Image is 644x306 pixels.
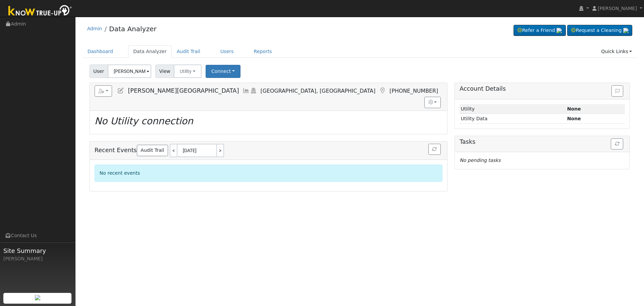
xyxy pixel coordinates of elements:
[460,104,566,114] td: Utility
[3,246,72,255] span: Site Summary
[428,144,441,155] button: Refresh
[172,45,205,58] a: Audit Trail
[379,87,386,94] a: Map
[514,25,566,36] a: Refer a Friend
[567,116,581,121] strong: None
[460,85,625,92] h5: Account Details
[83,45,118,58] a: Dashboard
[567,106,581,112] strong: ID: null, authorized: None
[611,85,623,97] button: Issue History
[95,165,442,182] div: No recent events
[95,116,193,127] i: No Utility connection
[90,64,108,78] span: User
[174,64,202,78] button: Utility
[243,87,250,94] a: Multi-Series Graph
[596,45,637,58] a: Quick Links
[460,158,500,163] i: No pending tasks
[460,138,625,145] h5: Tasks
[87,26,102,31] a: Admin
[108,64,151,78] input: Select a User
[206,65,240,78] button: Connect
[261,88,376,94] span: [GEOGRAPHIC_DATA], [GEOGRAPHIC_DATA]
[155,64,174,78] span: View
[567,25,632,36] a: Request a Cleaning
[215,45,239,58] a: Users
[3,255,72,262] div: [PERSON_NAME]
[128,87,239,94] span: [PERSON_NAME][GEOGRAPHIC_DATA]
[389,88,438,94] span: [PHONE_NUMBER]
[249,45,277,58] a: Reports
[170,144,177,157] a: <
[128,45,172,58] a: Data Analyzer
[95,144,442,157] h5: Recent Events
[217,144,224,157] a: >
[623,28,629,33] img: retrieve
[109,25,156,33] a: Data Analyzer
[556,28,562,33] img: retrieve
[35,295,40,300] img: retrieve
[250,87,257,94] a: Login As (last Never)
[137,145,168,156] a: Audit Trail
[117,87,124,94] a: Edit User (30355)
[598,6,637,11] span: [PERSON_NAME]
[460,114,566,124] td: Utility Data
[5,4,75,19] img: Know True-Up
[611,138,623,150] button: Refresh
